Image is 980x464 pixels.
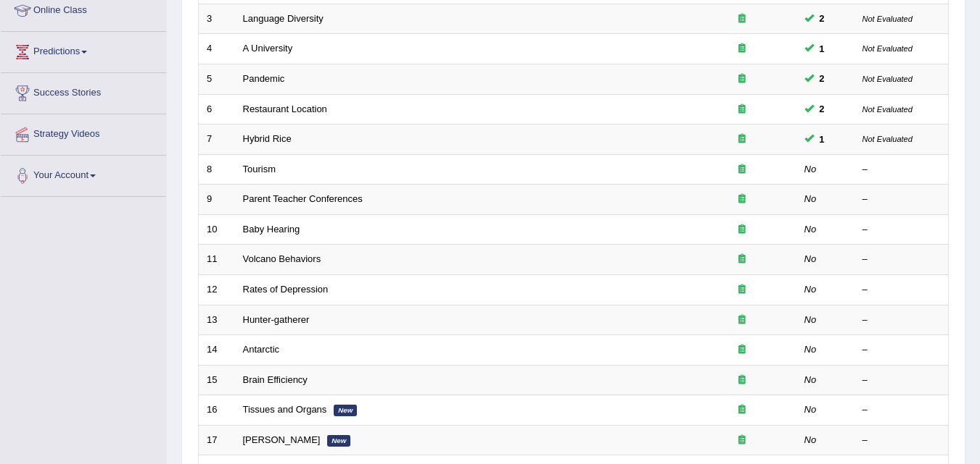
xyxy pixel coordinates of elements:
[814,71,831,86] span: You can still take this question
[862,223,941,237] div: –
[814,101,831,117] span: You can still take this question
[243,253,321,264] a: Volcano Behaviors
[804,164,817,174] em: No
[862,75,913,83] small: Not Evaluated
[804,314,817,325] em: No
[199,305,235,335] td: 13
[804,284,817,295] em: No
[1,32,166,68] a: Predictions
[243,104,327,114] a: Restaurant Location
[696,403,788,417] div: Exam occurring question
[804,344,817,355] em: No
[243,344,280,355] a: Antarctic
[243,374,308,385] a: Brain Efficiency
[862,283,941,297] div: –
[862,193,941,206] div: –
[199,214,235,245] td: 10
[696,163,788,177] div: Exam occurring question
[862,135,913,143] small: Not Evaluated
[243,43,293,54] a: A University
[862,105,913,114] small: Not Evaluated
[199,335,235,366] td: 14
[804,434,817,445] em: No
[243,434,321,445] a: [PERSON_NAME]
[199,125,235,155] td: 7
[814,11,831,26] span: You can still take this question
[199,94,235,125] td: 6
[696,283,788,297] div: Exam occurring question
[199,274,235,305] td: 12
[199,395,235,426] td: 16
[696,72,788,86] div: Exam occurring question
[199,245,235,275] td: 11
[862,163,941,177] div: –
[199,4,235,34] td: 3
[1,73,166,109] a: Success Stories
[862,14,913,23] small: Not Evaluated
[862,403,941,417] div: –
[814,132,831,147] span: You can still take this question
[804,374,817,385] em: No
[696,313,788,327] div: Exam occurring question
[243,133,292,144] a: Hybrid Rice
[696,193,788,206] div: Exam occurring question
[243,404,327,415] a: Tissues and Organs
[243,73,285,84] a: Pandemic
[862,313,941,327] div: –
[696,374,788,387] div: Exam occurring question
[199,185,235,215] td: 9
[1,156,166,192] a: Your Account
[862,44,913,53] small: Not Evaluated
[696,103,788,117] div: Exam occurring question
[696,42,788,56] div: Exam occurring question
[862,253,941,266] div: –
[199,64,235,95] td: 5
[804,224,817,235] em: No
[696,132,788,146] div: Exam occurring question
[243,314,310,325] a: Hunter-gatherer
[862,343,941,357] div: –
[804,253,817,264] em: No
[696,12,788,26] div: Exam occurring question
[199,34,235,64] td: 4
[804,193,817,204] em: No
[862,434,941,447] div: –
[862,374,941,387] div: –
[1,114,166,151] a: Strategy Videos
[243,193,363,204] a: Parent Teacher Conferences
[243,164,276,174] a: Tourism
[696,253,788,266] div: Exam occurring question
[199,425,235,455] td: 17
[199,154,235,185] td: 8
[327,435,350,447] em: New
[334,405,357,416] em: New
[243,224,300,235] a: Baby Hearing
[696,223,788,237] div: Exam occurring question
[199,365,235,395] td: 15
[814,41,831,56] span: You can still take this question
[696,343,788,357] div: Exam occurring question
[243,284,329,295] a: Rates of Depression
[243,13,324,24] a: Language Diversity
[804,404,817,415] em: No
[696,434,788,447] div: Exam occurring question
